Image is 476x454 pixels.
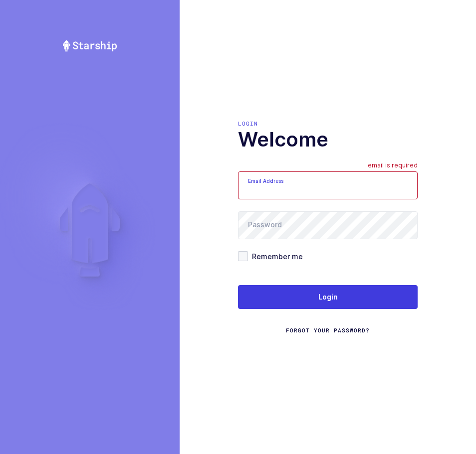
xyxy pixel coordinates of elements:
button: Login [238,285,418,309]
span: Remember me [248,252,303,261]
div: Login [238,120,418,128]
span: Login [318,292,338,302]
a: Forgot Your Password? [286,326,370,334]
img: Starship [62,40,118,52]
h1: Welcome [238,128,418,151]
input: Password [238,211,418,239]
div: email is required [368,161,418,171]
input: Email Address [238,171,418,199]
